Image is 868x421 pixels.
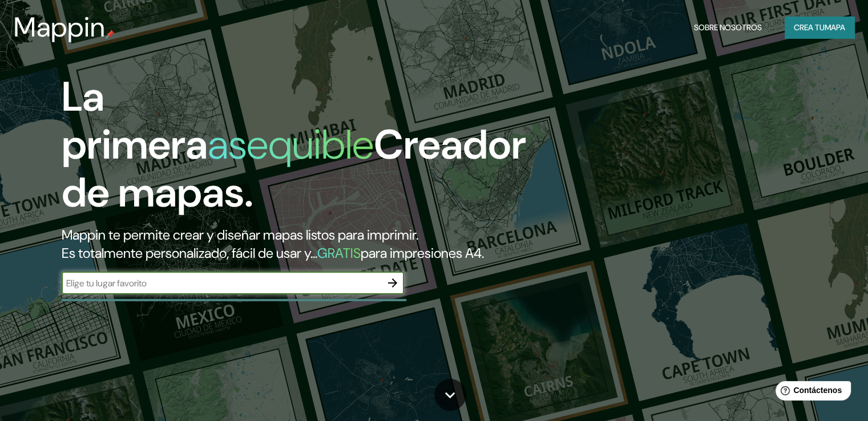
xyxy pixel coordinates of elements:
font: Mappin [14,9,106,45]
input: Elige tu lugar favorito [62,277,381,290]
font: Es totalmente personalizado, fácil de usar y... [62,244,317,262]
img: pin de mapeo [106,30,115,39]
font: La primera [62,70,208,171]
font: Creador de mapas. [62,118,526,219]
font: Crea tu [794,22,825,33]
font: Sobre nosotros [694,22,762,33]
font: asequible [208,118,374,171]
font: Mappin te permite crear y diseñar mapas listos para imprimir. [62,226,418,244]
font: para impresiones A4. [361,244,484,262]
button: Crea tumapa [785,17,854,38]
button: Sobre nosotros [689,17,766,38]
font: GRATIS [317,244,361,262]
font: mapa [825,22,845,33]
iframe: Lanzador de widgets de ayuda [766,377,855,408]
